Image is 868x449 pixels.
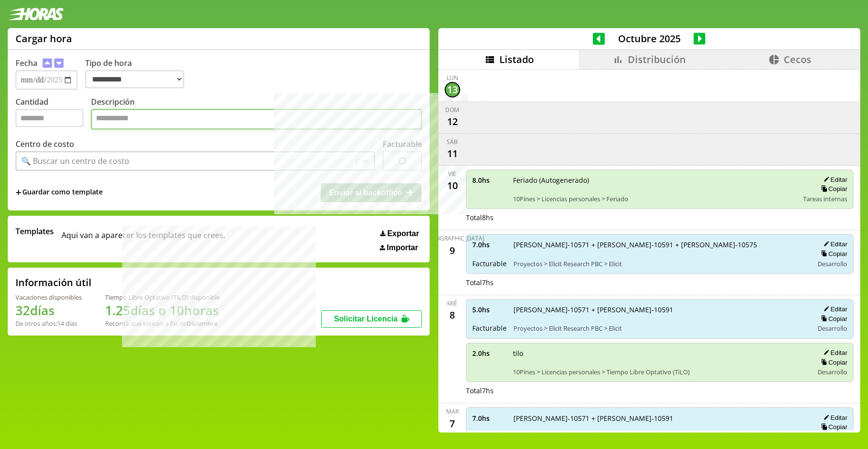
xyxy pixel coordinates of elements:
div: 9 [445,242,460,258]
span: Facturable [472,259,507,268]
span: Desarrollo [818,324,847,333]
div: sáb [447,138,458,146]
div: 10 [445,178,460,193]
div: vie [448,170,456,178]
span: Exportar [387,229,419,238]
div: 11 [445,146,460,161]
div: 8 [445,307,460,323]
label: Descripción [91,96,422,132]
button: Editar [821,176,847,184]
span: Solicitar Licencia [334,315,398,323]
div: mar [446,407,459,416]
span: Feriado (Autogenerado) [513,176,797,185]
div: mié [447,299,457,307]
span: Listado [499,53,534,66]
div: Total 7 hs [466,278,854,287]
b: Diciembre [186,319,217,328]
span: Templates [15,226,54,237]
h1: 32 días [15,302,82,319]
input: Cantidad [15,109,83,127]
span: [PERSON_NAME]-10571 + [PERSON_NAME]-10591 [513,414,807,423]
div: [DEMOGRAPHIC_DATA] [420,234,484,242]
span: [PERSON_NAME]-10571 + [PERSON_NAME]-10591 [513,305,807,314]
div: Recordá que vencen a fin de [105,319,220,328]
label: Cantidad [15,96,91,132]
button: Editar [821,349,847,357]
div: scrollable content [438,69,860,431]
div: Vacaciones disponibles [15,293,82,302]
button: Editar [821,414,847,422]
span: 7.0 hs [472,240,507,249]
span: Distribución [628,53,686,66]
div: dom [445,106,459,114]
span: Octubre 2025 [605,32,694,45]
span: 8.0 hs [472,176,506,185]
span: Tareas internas [803,194,847,203]
h2: Información útil [15,276,92,289]
select: Tipo de hora [85,70,184,88]
button: Solicitar Licencia [321,310,422,328]
span: Proyectos > Elicit Research PBC > Elicit [513,259,807,268]
span: 10Pines > Licencias personales > Tiempo Libre Optativo (TiLO) [513,368,807,376]
span: +Guardar como template [15,187,103,198]
button: Copiar [818,315,847,323]
span: + [15,187,21,198]
div: lun [447,74,458,82]
button: Copiar [818,250,847,258]
label: Centro de costo [15,139,74,149]
h1: Cargar hora [15,32,72,45]
span: 7.0 hs [472,414,507,423]
button: Copiar [818,185,847,193]
span: Importar [387,243,418,252]
button: Editar [821,240,847,248]
textarea: Descripción [91,109,422,129]
div: 13 [445,82,460,97]
span: Cecos [784,53,811,66]
span: 2.0 hs [472,349,506,358]
button: Exportar [377,229,422,239]
span: tilo [513,349,807,358]
span: Desarrollo [818,259,847,268]
div: 7 [445,416,460,431]
span: Facturable [472,323,507,333]
div: Total 8 hs [466,213,854,222]
div: Tiempo Libre Optativo (TiLO) disponible [105,293,220,302]
button: Editar [821,305,847,313]
label: Fecha [15,58,37,68]
button: Copiar [818,358,847,367]
h1: 1.25 días o 10 horas [105,302,220,319]
label: Facturable [383,139,422,149]
span: 10Pines > Licencias personales > Feriado [513,194,797,203]
span: Aqui van a aparecer los templates que crees. [62,226,225,252]
span: Proyectos > Elicit Research PBC > Elicit [513,324,807,333]
span: Desarrollo [818,368,847,376]
button: Copiar [818,423,847,431]
span: [PERSON_NAME]-10571 + [PERSON_NAME]-10591 + [PERSON_NAME]-10575 [513,240,807,249]
div: De otros años: 14 días [15,319,82,328]
div: 12 [445,114,460,129]
img: logotipo [8,8,64,20]
label: Tipo de hora [85,58,192,90]
div: Total 7 hs [466,386,854,395]
div: 🔍 Buscar un centro de costo [21,156,129,166]
span: 5.0 hs [472,305,507,314]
